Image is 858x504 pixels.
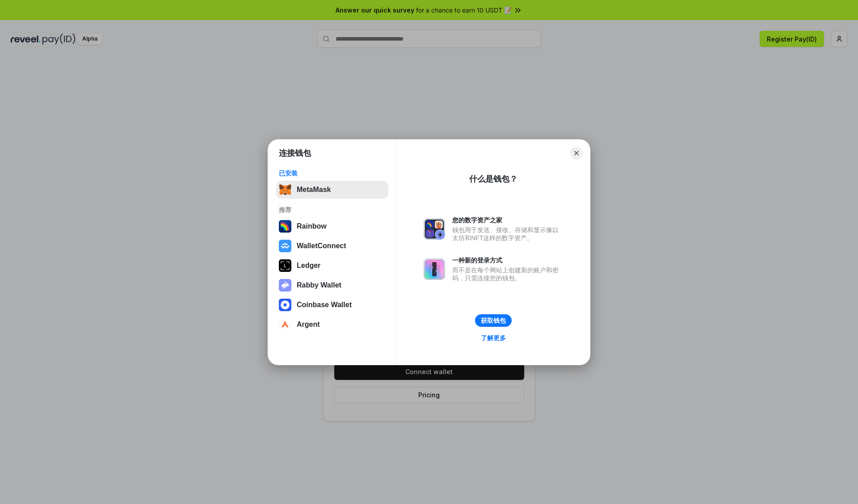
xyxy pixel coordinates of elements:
[469,174,517,184] div: 什么是钱包？
[570,147,583,159] button: Close
[279,220,291,233] img: svg+xml,%3Csvg%20width%3D%22120%22%20height%3D%22120%22%20viewBox%3D%220%200%20120%20120%22%20fil...
[279,206,386,214] div: 推荐
[481,317,506,325] div: 获取钱包
[297,242,346,250] div: WalletConnect
[297,222,327,230] div: Rainbow
[276,237,388,255] button: WalletConnect
[475,332,511,344] a: 了解更多
[297,321,320,329] div: Argent
[452,266,563,282] div: 而不是在每个网站上创建新的账户和密码，只需连接您的钱包。
[279,169,386,177] div: 已安装
[276,257,388,275] button: Ledger
[475,314,512,327] button: 获取钱包
[279,299,291,311] img: svg+xml,%3Csvg%20width%3D%2228%22%20height%3D%2228%22%20viewBox%3D%220%200%2028%2028%22%20fill%3D...
[279,148,311,158] h1: 连接钱包
[452,216,563,224] div: 您的数字资产之家
[452,256,563,264] div: 一种新的登录方式
[452,226,563,242] div: 钱包用于发送、接收、存储和显示像以太坊和NFT这样的数字资产。
[276,296,388,314] button: Coinbase Wallet
[481,334,506,342] div: 了解更多
[297,262,320,270] div: Ledger
[424,258,445,280] img: svg+xml,%3Csvg%20xmlns%3D%22http%3A%2F%2Fwww.w3.org%2F2000%2Fsvg%22%20fill%3D%22none%22%20viewBox...
[297,301,352,309] div: Coinbase Wallet
[297,281,341,289] div: Rabby Wallet
[276,181,388,199] button: MetaMask
[279,279,291,292] img: svg+xml,%3Csvg%20xmlns%3D%22http%3A%2F%2Fwww.w3.org%2F2000%2Fsvg%22%20fill%3D%22none%22%20viewBox...
[276,217,388,235] button: Rainbow
[297,186,331,194] div: MetaMask
[276,276,388,294] button: Rabby Wallet
[424,218,445,240] img: svg+xml,%3Csvg%20xmlns%3D%22http%3A%2F%2Fwww.w3.org%2F2000%2Fsvg%22%20fill%3D%22none%22%20viewBox...
[279,318,291,331] img: svg+xml,%3Csvg%20width%3D%2228%22%20height%3D%2228%22%20viewBox%3D%220%200%2028%2028%22%20fill%3D...
[279,259,291,272] img: svg+xml,%3Csvg%20xmlns%3D%22http%3A%2F%2Fwww.w3.org%2F2000%2Fsvg%22%20width%3D%2228%22%20height%3...
[279,240,291,252] img: svg+xml,%3Csvg%20width%3D%2228%22%20height%3D%2228%22%20viewBox%3D%220%200%2028%2028%22%20fill%3D...
[276,316,388,333] button: Argent
[279,183,291,196] img: svg+xml,%3Csvg%20fill%3D%22none%22%20height%3D%2233%22%20viewBox%3D%220%200%2035%2033%22%20width%...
